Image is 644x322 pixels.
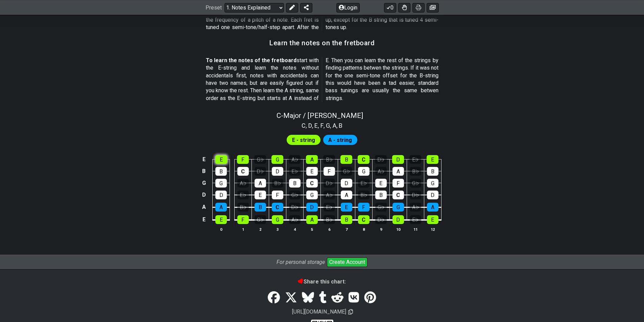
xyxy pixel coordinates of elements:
[312,121,315,130] span: ,
[324,121,326,130] span: ,
[215,179,227,188] div: G
[286,3,298,12] button: Edit Preset
[324,179,335,188] div: D♭
[324,167,335,176] div: F
[375,167,387,176] div: A♭
[215,191,227,199] div: D
[407,226,424,233] th: 11
[299,120,345,130] section: Scale pitch classes
[206,4,222,11] span: Preset
[283,288,300,307] a: Tweet
[410,191,421,199] div: D♭
[272,203,283,212] div: C
[326,121,330,130] span: G
[237,215,249,224] div: F
[341,167,352,176] div: G♭
[346,288,362,307] a: VK
[329,288,346,307] a: Reddit
[314,121,318,130] span: E
[410,203,421,212] div: A♭
[237,167,249,176] div: C
[409,155,421,164] div: E♭
[392,203,404,212] div: G
[398,3,410,12] button: Toggle Dexterity for all fretkits
[206,57,438,102] p: start with the E-string and learn the notes without accidentals first, notes with accidentals can...
[306,155,318,164] div: A
[375,179,387,188] div: E
[255,215,266,224] div: G♭
[341,179,352,188] div: D
[375,215,387,224] div: D♭
[213,226,230,233] th: 0
[427,155,438,164] div: E
[272,215,283,224] div: G
[318,121,320,130] span: ,
[392,179,404,188] div: F
[237,179,249,188] div: A♭
[289,191,301,199] div: G♭
[328,135,352,145] span: First enable full edit mode to edit
[427,191,438,199] div: D
[338,226,355,233] th: 7
[298,278,346,285] b: Share this chart:
[254,155,266,164] div: G♭
[410,215,421,224] div: E♭
[271,155,283,164] div: G
[427,179,438,188] div: G
[427,215,438,224] div: E
[252,226,269,233] th: 2
[255,179,266,188] div: A
[340,155,352,164] div: B
[200,189,208,201] td: D
[341,215,352,224] div: B
[224,3,284,12] select: Preset
[277,112,363,120] span: C - Major / [PERSON_NAME]
[289,167,301,176] div: E♭
[358,203,369,212] div: F
[358,215,369,224] div: C
[375,191,387,199] div: B
[427,167,438,176] div: B
[215,203,227,212] div: A
[306,179,318,188] div: C
[200,201,208,214] td: A
[375,203,387,212] div: G♭
[372,226,389,233] th: 9
[289,215,301,224] div: A♭
[300,288,316,307] a: Bluesky
[339,121,342,130] span: B
[291,307,347,316] span: [URL][DOMAIN_NAME]
[330,121,333,130] span: ,
[392,167,404,176] div: A
[300,3,312,12] button: Share Preset
[389,226,407,233] th: 10
[269,39,375,47] h3: Learn the notes on the fretboard
[320,121,324,130] span: F
[324,203,335,212] div: E♭
[306,191,318,199] div: G
[427,3,439,12] button: Create image
[237,191,249,199] div: E♭
[265,288,282,307] a: Share on Facebook
[286,226,303,233] th: 4
[237,155,249,164] div: F
[410,167,421,176] div: B♭
[375,155,387,164] div: D♭
[215,167,227,176] div: B
[206,1,438,31] p: - The guitar fretboard has six strings or more and about 22 frets. Each fret can play the frequen...
[412,3,425,12] button: Print
[269,226,286,233] th: 3
[255,167,266,176] div: D♭
[361,288,378,307] a: Pinterest
[324,191,335,199] div: A♭
[327,257,367,267] button: Create Account
[255,203,266,212] div: B
[355,226,372,233] th: 8
[348,309,353,315] span: Copy url to clipboard
[358,167,369,176] div: G
[410,179,421,188] div: G♭
[341,203,352,212] div: E
[200,165,208,177] td: B
[336,121,339,130] span: ,
[272,167,283,176] div: D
